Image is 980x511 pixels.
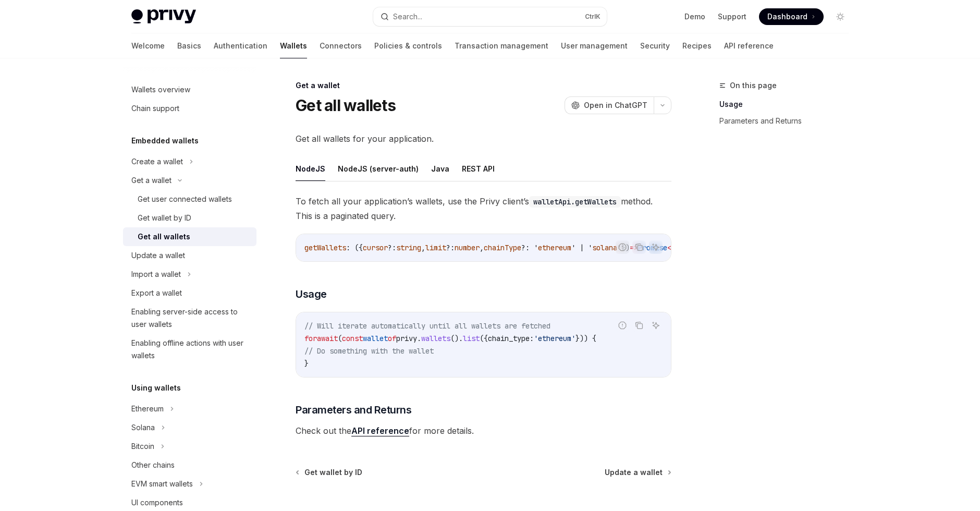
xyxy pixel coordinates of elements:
[138,193,232,205] div: Get user connected wallets
[396,334,417,343] span: privy
[463,334,480,343] span: list
[585,13,601,21] span: Ctrl K
[393,10,422,23] div: Search...
[388,334,396,343] span: of
[484,243,521,252] span: chainType
[131,174,171,187] div: Get a wallet
[719,113,857,129] a: Parameters and Returns
[123,284,256,302] a: Export a wallet
[571,243,592,252] span: ' | '
[131,459,175,471] div: Other chains
[123,209,256,227] a: Get wallet by ID
[684,11,705,22] a: Demo
[320,33,362,58] a: Connectors
[177,33,201,58] a: Basics
[131,135,199,147] h5: Embedded wallets
[565,96,654,114] button: Open in ChatGPT
[131,268,181,281] div: Import a wallet
[123,246,256,265] a: Update a wallet
[123,99,256,118] a: Chain support
[131,9,196,24] img: light logo
[131,382,181,394] h5: Using wallets
[123,80,256,99] a: Wallets overview
[575,334,596,343] span: })) {
[123,302,256,334] a: Enabling server-side access to user wallets
[640,33,670,58] a: Security
[304,243,346,252] span: getWallets
[649,319,663,332] button: Ask AI
[480,243,484,252] span: ,
[605,467,670,478] a: Update a wallet
[123,227,256,246] a: Get all wallets
[296,131,671,146] span: Get all wallets for your application.
[123,334,256,365] a: Enabling offline actions with user wallets
[521,243,538,252] span: ?: '
[351,425,409,436] a: API reference
[296,96,396,115] h1: Get all wallets
[346,243,363,252] span: : ({
[632,319,646,332] button: Copy the contents from the code block
[131,403,164,415] div: Ethereum
[131,478,193,490] div: EVM smart wallets
[296,156,325,181] button: NodeJS
[131,337,250,362] div: Enabling offline actions with user wallets
[363,243,388,252] span: cursor
[534,334,575,343] span: 'ethereum'
[718,11,746,22] a: Support
[431,156,449,181] button: Java
[529,196,621,208] code: walletApi.getWallets
[682,33,712,58] a: Recipes
[759,8,824,25] a: Dashboard
[296,194,671,223] span: To fetch all your application’s wallets, use the Privy client’s method. This is a paginated query.
[767,11,807,22] span: Dashboard
[616,240,629,254] button: Report incorrect code
[304,346,434,356] span: // Do something with the wallet
[425,243,446,252] span: limit
[374,33,442,58] a: Policies & controls
[417,334,421,343] span: .
[616,319,629,332] button: Report incorrect code
[667,243,671,252] span: <
[421,334,450,343] span: wallets
[605,467,663,478] span: Update a wallet
[131,249,185,262] div: Update a wallet
[396,243,421,252] span: string
[421,243,425,252] span: ,
[304,467,362,478] span: Get wallet by ID
[131,83,190,96] div: Wallets overview
[304,334,317,343] span: for
[296,403,411,417] span: Parameters and Returns
[296,80,671,91] div: Get a wallet
[138,212,191,224] div: Get wallet by ID
[363,334,388,343] span: wallet
[592,243,617,252] span: solana
[538,243,571,252] span: ethereum
[131,306,250,331] div: Enabling server-side access to user wallets
[480,334,488,343] span: ({
[280,33,307,58] a: Wallets
[488,334,534,343] span: chain_type:
[214,33,267,58] a: Authentication
[338,156,419,181] button: NodeJS (server-auth)
[832,8,849,25] button: Toggle dark mode
[317,334,338,343] span: await
[123,456,256,475] a: Other chains
[131,440,154,453] div: Bitcoin
[462,156,495,181] button: REST API
[455,33,548,58] a: Transaction management
[297,467,362,478] a: Get wallet by ID
[455,243,480,252] span: number
[649,240,663,254] button: Ask AI
[131,33,165,58] a: Welcome
[730,79,777,92] span: On this page
[561,33,628,58] a: User management
[123,190,256,209] a: Get user connected wallets
[373,7,607,26] button: Search...CtrlK
[450,334,463,343] span: ().
[719,96,857,113] a: Usage
[338,334,342,343] span: (
[131,421,155,434] div: Solana
[388,243,396,252] span: ?:
[724,33,774,58] a: API reference
[131,102,179,115] div: Chain support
